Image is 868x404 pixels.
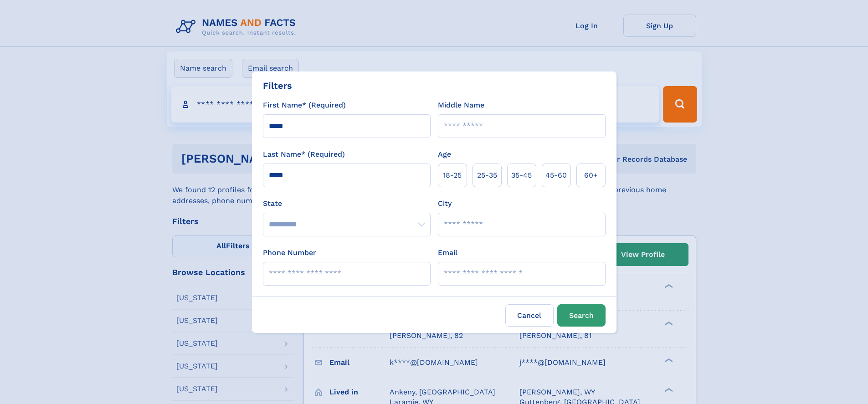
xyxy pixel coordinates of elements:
[438,198,452,209] label: City
[438,149,451,160] label: Age
[443,170,462,181] span: 18‑25
[557,304,606,327] button: Search
[438,100,484,111] label: Middle Name
[584,170,598,181] span: 60+
[505,304,554,327] label: Cancel
[263,100,346,111] label: First Name* (Required)
[263,79,292,92] div: Filters
[438,247,457,258] label: Email
[263,149,345,160] label: Last Name* (Required)
[545,170,567,181] span: 45‑60
[477,170,497,181] span: 25‑35
[511,170,532,181] span: 35‑45
[263,198,431,209] label: State
[263,247,316,258] label: Phone Number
